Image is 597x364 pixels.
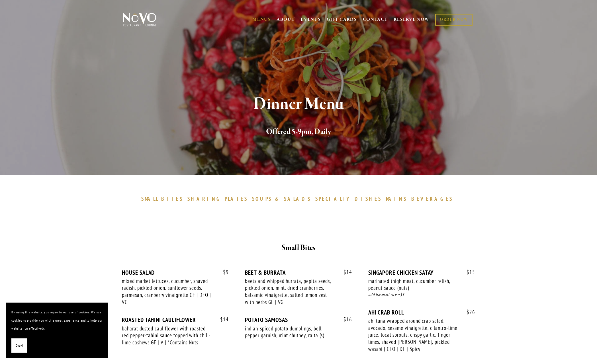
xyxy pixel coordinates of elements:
[214,316,229,323] span: 14
[315,195,384,202] a: SPECIALTYDISHES
[338,269,352,276] span: 14
[355,195,382,202] span: DISHES
[252,195,272,202] span: SOUPS
[223,269,226,276] span: $
[253,17,271,22] a: MENUS
[281,243,315,253] strong: Small Bites
[368,291,475,298] div: add basmati rice +$3
[368,278,459,291] div: marinated thigh meat, cucumber relish, peanut sauce (nuts)
[161,195,183,202] span: BITES
[187,195,222,202] span: SHARING
[132,95,465,113] h1: Dinner Menu
[411,195,453,202] span: BEVERAGES
[122,13,158,27] img: Novo Restaurant &amp; Lounge
[245,269,352,276] div: BEET & BURRATA
[220,316,223,323] span: $
[225,195,248,202] span: PLATES
[461,309,475,315] span: 26
[252,195,314,202] a: SOUPS&SALADS
[386,195,410,202] a: MAINS
[327,14,357,25] a: GIFT CARDS
[275,195,281,202] span: &
[217,269,229,276] span: 9
[6,303,108,358] section: Cookie banner
[386,195,407,202] span: MAINS
[141,195,186,202] a: SMALLBITES
[461,269,475,276] span: 15
[122,325,212,346] div: baharat dusted cauliflower with roasted red pepper-tahini sauce topped with chili-lime cashews GF...
[368,269,475,276] div: SINGAPORE CHICKEN SATAY
[11,338,27,353] button: Okay!
[467,269,469,276] span: $
[132,126,465,138] h2: Offered 5-9pm, Daily
[141,195,158,202] span: SMALL
[245,316,352,323] div: POTATO SAMOSAS
[187,195,251,202] a: SHARINGPLATES
[344,316,346,323] span: $
[245,278,336,306] div: beets and whipped burrata, pepita seeds, pickled onion, mint, dried cranberries, balsamic vinaigr...
[467,309,469,315] span: $
[435,14,473,26] a: ORDER NOW
[122,269,229,276] div: HOUSE SALAD
[122,278,212,306] div: mixed market lettuces, cucumber, shaved radish, pickled onion, sunflower seeds, parmesan, cranber...
[368,309,475,316] div: AHI CRAB ROLL
[122,316,229,323] div: ROASTED TAHINI CAULIFLOWER
[284,195,311,202] span: SALADS
[301,17,320,22] a: EVENTS
[394,14,430,25] a: RESERVE NOW
[315,195,352,202] span: SPECIALTY
[245,325,336,339] div: indian-spiced potato dumplings, bell pepper garnish, mint chutney, raita (s)
[344,269,346,276] span: $
[368,317,459,353] div: ahi tuna wrapped around crab salad, avocado, sesame vinaigrette, cilantro-lime juice, local sprou...
[363,14,388,25] a: CONTACT
[411,195,456,202] a: BEVERAGES
[11,308,103,333] p: By using this website, you agree to our use of cookies. We use cookies to provide you with a grea...
[277,17,295,22] a: ABOUT
[16,342,23,350] span: Okay!
[338,316,352,323] span: 16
